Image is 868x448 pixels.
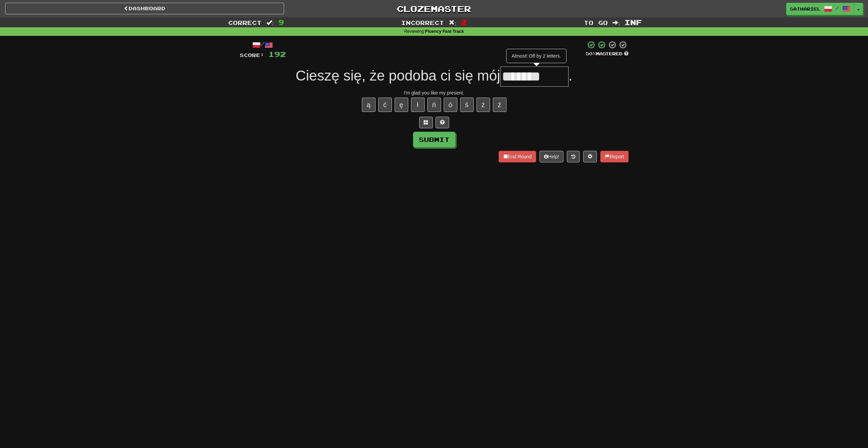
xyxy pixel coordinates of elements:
[436,117,449,128] button: Single letter hint - you only get 1 per sentence and score half the points! alt+h
[512,53,561,59] span: Almost! Off by 2 letters.
[413,132,455,147] button: Submit
[444,98,457,112] button: ó
[790,6,821,12] span: Sathariel
[228,19,262,26] span: Correct
[268,50,286,58] span: 192
[401,19,444,26] span: Incorrect
[836,5,839,10] span: /
[278,18,284,26] span: 9
[419,117,433,128] button: Switch sentence to multiple choice alt+p
[499,151,536,162] button: End Round
[567,151,580,162] button: Round history (alt+y)
[461,18,467,26] span: 2
[476,98,490,112] button: ż
[240,41,286,49] div: /
[296,68,500,84] span: Cieszę się, że podoba ci się mój
[425,29,464,34] strong: Fluency Fast Track
[427,98,441,112] button: ń
[294,3,573,15] a: Clozemaster
[240,52,264,58] span: Score:
[613,20,620,26] span: :
[266,20,274,26] span: :
[584,19,608,26] span: To go
[395,98,408,112] button: ę
[449,20,456,26] span: :
[493,98,506,112] button: ź
[786,3,854,15] a: Sathariel /
[586,51,629,57] div: Mastered
[362,98,376,112] button: ą
[240,89,629,96] div: I'm glad you like my present.
[5,3,284,14] a: Dashboard
[569,68,573,84] span: .
[460,98,474,112] button: ś
[378,98,392,112] button: ć
[600,151,628,162] button: Report
[624,18,642,26] span: Inf
[411,98,425,112] button: ł
[586,51,596,56] span: 50 %
[540,151,564,162] button: Help!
